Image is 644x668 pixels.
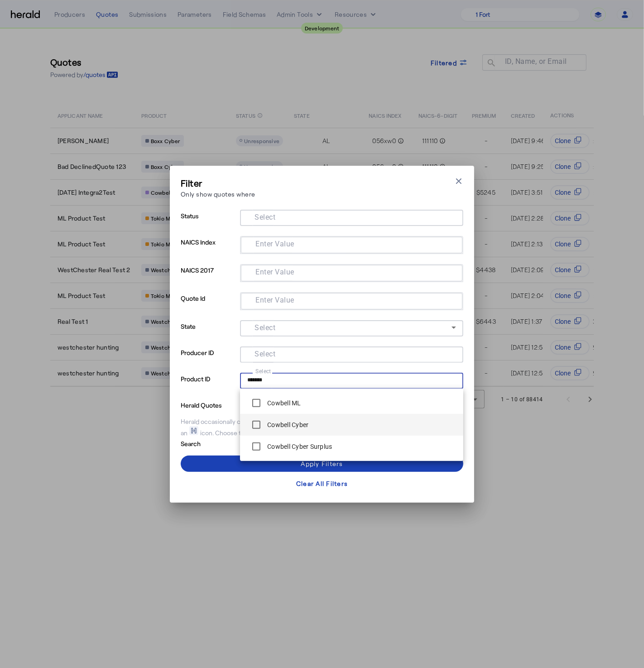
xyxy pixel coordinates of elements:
[181,210,236,236] p: Status
[255,368,271,375] mat-label: Select
[301,459,343,468] div: Apply Filters
[247,375,456,385] mat-chip-grid: Selection
[247,348,456,359] mat-chip-grid: Selection
[255,323,275,332] mat-label: Select
[181,177,255,189] h3: Filter
[181,456,463,472] button: Apply Filters
[181,476,463,492] button: Clear All Filters
[248,239,455,250] mat-chip-grid: Selection
[181,373,236,399] p: Product ID
[255,268,294,276] mat-label: Enter Value
[265,399,301,408] label: Cowbell ML
[255,240,294,248] mat-label: Enter Value
[248,295,455,306] mat-chip-grid: Selection
[296,479,348,488] div: Clear All Filters
[255,350,275,358] mat-label: Select
[181,292,236,320] p: Quote Id
[181,236,236,264] p: NAICS Index
[247,211,456,222] mat-chip-grid: Selection
[181,417,463,437] div: Herald occasionally creates quotes on your behalf for testing purposes, which will be shown with ...
[265,442,332,451] label: Cowbell Cyber Surplus
[181,346,236,373] p: Producer ID
[255,213,275,221] mat-label: Select
[181,264,236,292] p: NAICS 2017
[181,320,236,346] p: State
[265,420,308,429] label: Cowbell Cyber
[255,296,294,304] mat-label: Enter Value
[248,267,455,278] mat-chip-grid: Selection
[181,437,251,448] p: Search
[181,399,251,410] p: Herald Quotes
[181,189,255,199] p: Only show quotes where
